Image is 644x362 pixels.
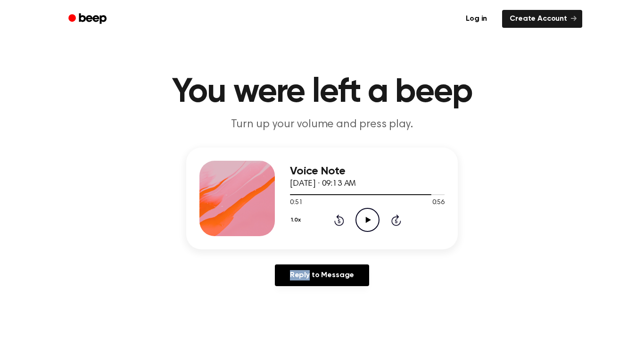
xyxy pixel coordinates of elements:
h3: Voice Note [290,165,445,178]
a: Beep [62,10,115,28]
a: Create Account [502,10,582,28]
button: 1.0x [290,212,304,228]
span: 0:56 [432,198,445,208]
span: [DATE] · 09:13 AM [290,180,356,188]
a: Log in [456,8,496,30]
a: Reply to Message [275,264,369,286]
h1: You were left a beep [81,75,563,109]
p: Turn up your volume and press play. [141,117,503,132]
span: 0:51 [290,198,302,208]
